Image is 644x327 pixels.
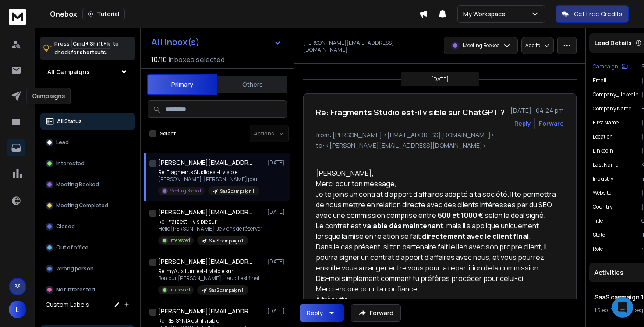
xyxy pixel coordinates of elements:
[307,309,323,317] div: Reply
[316,178,557,220] div: Merci pour ton message, Je te joins un contrat d’apport d’affaires adapté à ta société. Il te per...
[316,168,557,178] div: [PERSON_NAME],
[40,95,135,107] h3: Filters
[556,5,629,23] button: Get Free Credits
[593,133,613,140] p: location
[56,223,75,230] p: Closed
[574,10,623,18] p: Get Free Credits
[40,63,135,81] button: All Campaigns
[40,239,135,256] button: Out of office
[151,54,167,65] span: 10 / 10
[316,131,564,139] p: from: [PERSON_NAME] <[EMAIL_ADDRESS][DOMAIN_NAME]>
[593,147,613,154] p: linkedin
[40,176,135,193] button: Meeting Booked
[593,119,619,126] p: First Name
[158,257,255,266] h1: [PERSON_NAME][EMAIL_ADDRESS]
[158,317,253,324] p: Re: RE: SYNIA est-il visible
[267,258,287,265] p: [DATE]
[510,106,564,115] p: [DATE] : 04:24 pm
[593,189,611,196] p: website
[170,188,201,194] p: Meeting Booked
[56,265,94,272] p: Wrong person
[593,91,639,98] p: company_linkedin
[56,244,88,251] p: Out of office
[158,218,262,225] p: Re: Praiz est-il visible sur
[422,231,529,241] strong: directement avec le client final
[40,134,135,151] button: Lead
[151,38,200,46] h1: All Inbox(s)
[593,105,631,112] p: Company Name
[169,54,225,65] h3: Inboxes selected
[40,155,135,172] button: Interested
[525,42,540,49] p: Add to
[209,238,243,244] p: SaaS campaign 1
[463,10,509,18] p: My Workspace
[158,208,255,217] h1: [PERSON_NAME][EMAIL_ADDRESS][DOMAIN_NAME]
[57,118,82,125] p: All Status
[56,181,99,188] p: Meeting Booked
[463,42,500,49] p: Meeting Booked
[593,63,628,70] button: Campaign
[539,119,564,128] div: Forward
[267,308,287,315] p: [DATE]
[438,210,483,220] strong: 600 et 1000 €
[9,301,26,318] button: L
[170,287,190,293] p: Interested
[612,297,633,318] div: Open Intercom Messenger
[316,273,557,284] div: Dis-moi simplement comment tu préfères procéder pour celui-ci.
[27,88,71,104] div: Campaigns
[303,39,437,53] p: [PERSON_NAME][EMAIL_ADDRESS][DOMAIN_NAME]
[158,275,263,282] p: Bonjour [PERSON_NAME], L’audit est finalisé ! Quelles
[209,287,243,294] p: SaaS campaign 1
[316,284,557,305] div: Merci encore pour ta confiance, À très vite,
[40,260,135,277] button: Wrong person
[56,139,69,146] p: Lead
[54,39,119,57] p: Press to check for shortcuts.
[593,245,603,252] p: role
[316,220,557,273] div: Le contrat est , mais il s’applique uniquement lorsque la mise en relation se fait . Dans le cas ...
[71,39,111,49] span: Cmd + Shift + k
[40,197,135,214] button: Meeting Completed
[593,231,605,238] p: State
[351,304,401,322] button: Forward
[147,74,217,95] button: Primary
[40,113,135,130] button: All Status
[316,141,564,150] p: to: <[PERSON_NAME][EMAIL_ADDRESS][DOMAIN_NAME]>
[158,176,263,183] p: [PERSON_NAME], [PERSON_NAME] pour ton message, Je
[593,217,603,224] p: title
[593,63,618,70] p: Campaign
[158,307,255,316] h1: [PERSON_NAME][EMAIL_ADDRESS][DOMAIN_NAME]
[220,188,254,195] p: SaaS campaign 1
[514,119,531,128] button: Reply
[316,106,505,118] h1: Re: Fragments Studio est-il visible sur ChatGPT ?
[593,203,612,210] p: Country
[46,300,89,309] h3: Custom Labels
[56,160,85,167] p: Interested
[300,304,344,322] button: Reply
[47,68,90,76] h1: All Campaigns
[160,130,176,137] label: Select
[593,77,606,84] p: Email
[594,306,608,314] span: 1 Step
[158,169,263,176] p: Re: Fragments Studio est-il visible
[594,39,632,47] p: Lead Details
[50,8,419,20] div: Onebox
[170,237,190,244] p: Interested
[40,218,135,235] button: Closed
[267,159,287,166] p: [DATE]
[56,202,108,209] p: Meeting Completed
[56,286,95,293] p: Not Interested
[267,209,287,216] p: [DATE]
[593,175,613,182] p: industry
[158,268,263,275] p: Re: myAuxilium est-il visible sur
[158,158,255,167] h1: [PERSON_NAME][EMAIL_ADDRESS][DOMAIN_NAME]
[158,225,262,232] p: Hello [PERSON_NAME], Je viens de réserver
[82,8,125,20] button: Tutorial
[431,76,449,83] p: [DATE]
[363,221,443,231] strong: valable dès maintenant
[144,33,289,51] button: All Inbox(s)
[217,75,287,94] button: Others
[40,281,135,299] button: Not Interested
